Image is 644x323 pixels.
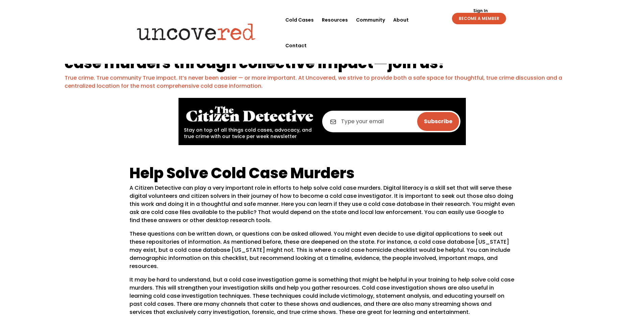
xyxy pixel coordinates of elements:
[322,7,348,33] a: Resources
[129,165,515,184] h1: Help Solve Cold Case Murders
[452,13,506,24] a: BECOME A MEMBER
[129,230,515,276] p: These questions can be written down, or questions can be asked allowed. You might even decide to ...
[184,103,315,125] img: The Citizen Detective
[184,103,315,140] div: Stay on top of all things cold cases, advocacy, and true crime with our twice per week newsletter
[65,74,562,90] a: True crime. True community True impact. It’s never been easier — or more important. At Uncovered,...
[393,7,409,33] a: About
[129,276,515,322] p: It may be hard to understand, but a cold case investigation game is something that might be helpf...
[131,19,261,45] img: Uncovered logo
[285,7,314,33] a: Cold Cases
[285,33,307,58] a: Contact
[470,9,492,13] a: Sign In
[129,184,515,230] p: A Citizen Detective can play a very important role in efforts to help solve cold case murders. Di...
[417,112,459,131] input: Subscribe
[356,7,385,33] a: Community
[322,111,460,132] input: Type your email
